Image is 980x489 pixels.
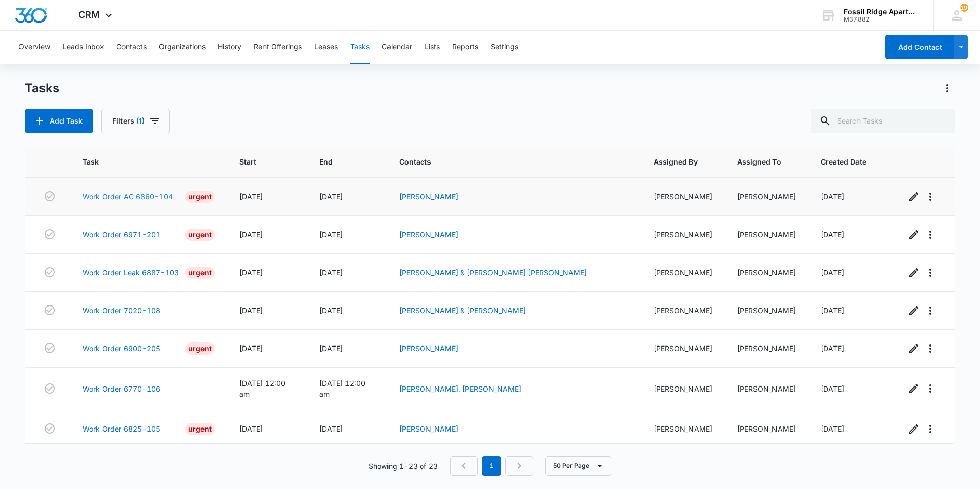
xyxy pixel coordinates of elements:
[939,80,955,96] button: Actions
[83,305,160,316] a: Work Order 7020-108
[239,156,280,167] span: Start
[960,4,968,12] div: notifications count
[116,31,147,64] button: Contacts
[319,344,343,353] span: [DATE]
[885,35,954,59] button: Add Contact
[482,456,501,476] em: 1
[185,191,215,203] div: Urgent
[18,31,50,64] button: Overview
[821,344,844,353] span: [DATE]
[83,267,179,278] a: Work Order Leak 6887-103
[821,306,844,315] span: [DATE]
[254,31,302,64] button: Rent Offerings
[83,156,200,167] span: Task
[452,31,478,64] button: Reports
[737,267,796,278] div: [PERSON_NAME]
[654,423,712,434] div: [PERSON_NAME]
[239,306,263,315] span: [DATE]
[654,305,712,316] div: [PERSON_NAME]
[319,156,360,167] span: End
[101,109,170,133] button: Filters(1)
[654,383,712,394] div: [PERSON_NAME]
[83,229,160,240] a: Work Order 6971-201
[382,31,412,64] button: Calendar
[25,109,93,133] button: Add Task
[399,306,526,315] a: [PERSON_NAME] & [PERSON_NAME]
[83,423,160,434] a: Work Order 6825-105
[737,423,796,434] div: [PERSON_NAME]
[737,156,781,167] span: Assigned To
[83,343,160,354] a: Work Order 6900-205
[319,230,343,239] span: [DATE]
[960,4,968,12] span: 197
[737,191,796,202] div: [PERSON_NAME]
[491,31,518,64] button: Settings
[654,229,712,240] div: [PERSON_NAME]
[159,31,206,64] button: Organizations
[239,230,263,239] span: [DATE]
[185,423,215,435] div: Urgent
[737,343,796,354] div: [PERSON_NAME]
[319,192,343,201] span: [DATE]
[821,192,844,201] span: [DATE]
[83,383,160,394] a: Work Order 6770-106
[737,383,796,394] div: [PERSON_NAME]
[399,230,458,239] a: [PERSON_NAME]
[844,16,918,23] div: account id
[185,229,215,241] div: Urgent
[399,192,458,201] a: [PERSON_NAME]
[399,344,458,353] a: [PERSON_NAME]
[369,461,438,472] p: Showing 1-23 of 23
[821,424,844,433] span: [DATE]
[737,305,796,316] div: [PERSON_NAME]
[737,229,796,240] div: [PERSON_NAME]
[185,267,215,279] div: Urgent
[319,306,343,315] span: [DATE]
[319,379,365,398] span: [DATE] 12:00 am
[239,424,263,433] span: [DATE]
[654,343,712,354] div: [PERSON_NAME]
[319,424,343,433] span: [DATE]
[821,230,844,239] span: [DATE]
[25,80,59,96] h1: Tasks
[350,31,370,64] button: Tasks
[239,268,263,277] span: [DATE]
[218,31,241,64] button: History
[185,342,215,355] div: Urgent
[654,156,698,167] span: Assigned By
[83,191,173,202] a: Work Order AC 6860-104
[821,384,844,393] span: [DATE]
[239,344,263,353] span: [DATE]
[136,117,145,125] span: (1)
[450,456,533,476] nav: Pagination
[314,31,338,64] button: Leases
[545,456,611,476] button: 50 Per Page
[844,8,918,16] div: account name
[399,268,587,277] a: [PERSON_NAME] & [PERSON_NAME] [PERSON_NAME]
[399,156,614,167] span: Contacts
[239,379,285,398] span: [DATE] 12:00 am
[239,192,263,201] span: [DATE]
[424,31,440,64] button: Lists
[811,109,955,133] input: Search Tasks
[399,384,521,393] a: [PERSON_NAME], [PERSON_NAME]
[821,156,866,167] span: Created Date
[319,268,343,277] span: [DATE]
[78,9,100,20] span: CRM
[654,267,712,278] div: [PERSON_NAME]
[63,31,104,64] button: Leads Inbox
[399,424,458,433] a: [PERSON_NAME]
[654,191,712,202] div: [PERSON_NAME]
[821,268,844,277] span: [DATE]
